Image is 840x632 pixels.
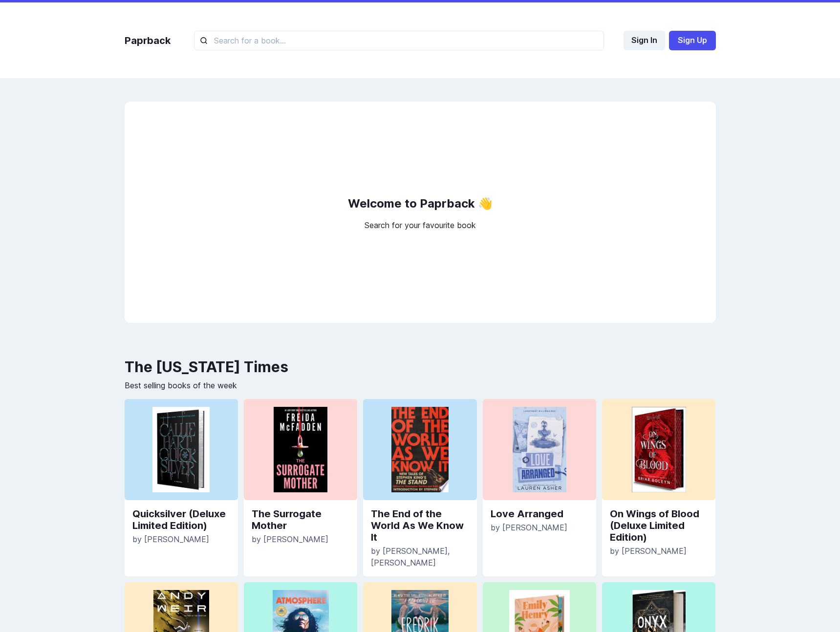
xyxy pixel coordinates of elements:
span: [PERSON_NAME] [622,546,687,556]
input: Search for a book... [194,31,604,50]
img: Woman paying for a purchase [513,407,566,492]
p: by [610,545,708,557]
span: [PERSON_NAME] [502,523,567,532]
span: [PERSON_NAME] [263,534,328,544]
a: Quicksilver (Deluxe Limited Edition) [132,508,230,531]
a: The End of the World As We Know It [371,508,469,543]
h2: Welcome to Paprback 👋 [348,194,493,213]
button: Sign Up [669,31,716,50]
p: Search for your favourite book [365,219,476,231]
img: Woman paying for a purchase [632,407,686,492]
a: Paprback [125,33,171,48]
span: [PERSON_NAME] [383,546,448,556]
p: by [371,545,469,569]
a: Love Arranged [491,508,588,520]
img: Woman paying for a purchase [152,407,210,492]
p: by [491,522,588,533]
p: by [252,533,349,545]
img: Woman paying for a purchase [274,407,327,492]
p: by [132,533,230,545]
button: Sign In [624,31,665,50]
span: [PERSON_NAME] [144,534,209,544]
p: Best selling books of the week [125,379,716,391]
img: Woman paying for a purchase [391,407,448,492]
h2: The [US_STATE] Times [125,358,716,376]
a: The Surrogate Mother [252,508,349,531]
a: On Wings of Blood (Deluxe Limited Edition) [610,508,708,543]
